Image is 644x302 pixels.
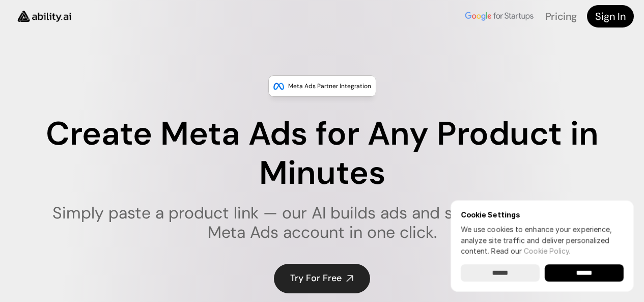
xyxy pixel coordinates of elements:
p: We use cookies to enhance your experience, analyze site traffic and deliver personalized content. [461,224,624,256]
a: Pricing [545,10,577,23]
h4: Try For Free [290,272,342,285]
p: Meta Ads Partner Integration [288,81,371,91]
a: Sign In [587,5,634,28]
h1: Simply paste a product link — our AI builds ads and sends them to your Meta Ads account in one cl... [32,203,612,242]
span: Read our . [491,246,571,255]
h6: Cookie Settings [461,210,624,219]
a: Cookie Policy [524,246,569,255]
h4: Sign In [595,9,626,23]
a: Try For Free [274,264,370,293]
h1: Create Meta Ads for Any Product in Minutes [32,115,612,193]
